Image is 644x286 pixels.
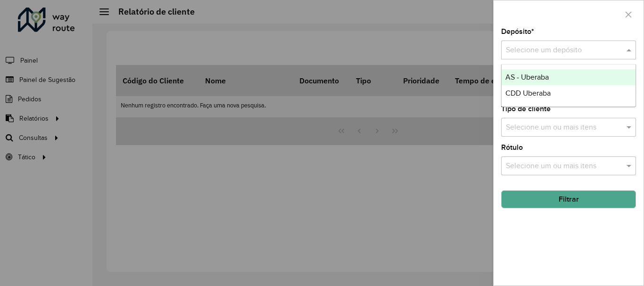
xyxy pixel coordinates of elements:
[501,103,551,114] label: Tipo de cliente
[501,26,534,37] label: Depósito
[501,142,523,153] label: Rótulo
[505,89,551,97] span: CDD Uberaba
[501,190,636,208] button: Filtrar
[501,64,636,107] ng-dropdown-panel: Options list
[505,73,549,81] span: AS - Uberaba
